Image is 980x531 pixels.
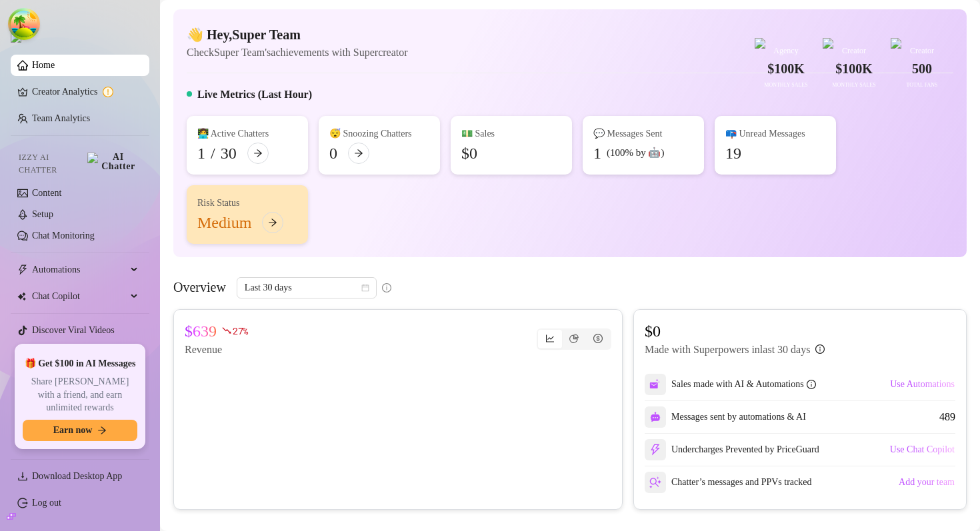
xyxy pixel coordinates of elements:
div: 💵 Sales [461,127,561,141]
span: line-chart [545,334,555,343]
span: build [7,512,16,521]
div: Creator [823,45,885,57]
img: blue-badge.svg [891,38,901,49]
div: 1 [197,143,205,164]
div: Creator [891,45,953,57]
div: 📪 Unread Messages [725,127,825,141]
button: Earn nowarrow-right [23,420,137,441]
div: Total Fans [891,81,953,90]
div: 500 [891,59,953,79]
h4: 👋 Hey, Super Team [187,25,408,44]
button: Use Chat Copilot [889,439,955,460]
img: svg%3e [649,444,661,456]
span: 27 % [233,324,248,337]
img: svg%3e [649,378,661,390]
span: arrow-right [354,149,363,158]
div: 1 [593,143,601,164]
article: $639 [185,320,217,342]
span: Chat Copilot [32,286,127,307]
span: info-circle [382,283,391,292]
article: $0 [645,320,825,342]
span: thunderbolt [17,265,28,275]
img: AI Chatter [87,153,139,171]
div: 💬 Messages Sent [593,127,693,141]
span: Automations [32,259,127,280]
div: (100% by 🤖) [607,145,665,161]
img: svg%3e [650,412,661,422]
div: Monthly Sales [823,81,885,90]
div: 489 [939,409,955,425]
article: Overview [173,277,226,297]
span: Earn now [53,425,93,436]
div: 30 [221,143,237,164]
a: Discover Viral Videos [32,325,115,335]
span: Use Chat Copilot [890,444,955,455]
div: $100K [823,59,885,79]
div: $100K [755,59,817,79]
article: Revenue [185,342,248,358]
button: Open Tanstack query devtools [11,11,37,37]
span: dollar-circle [593,334,603,343]
div: Risk Status [197,196,297,211]
img: svg%3e [649,476,661,488]
a: Chat Monitoring [32,231,95,241]
div: $0 [461,143,477,164]
span: info-circle [807,380,816,389]
span: Izzy AI Chatter [19,151,82,177]
article: Check Super Team's achievements with Supercreator [187,44,408,61]
span: arrow-right [253,149,263,158]
a: Content [32,188,61,198]
div: Chatter’s messages and PPVs tracked [645,472,811,493]
h5: Live Metrics (Last Hour) [197,87,312,103]
span: info-circle [815,344,825,354]
span: pie-chart [569,334,579,343]
button: Use Automations [889,374,955,395]
span: arrow-right [97,426,107,435]
div: Undercharges Prevented by PriceGuard [645,439,819,460]
span: fall [222,326,231,335]
span: arrow-right [268,218,277,227]
article: Made with Superpowers in last 30 days [645,342,810,358]
a: Creator Analytics exclamation-circle [32,81,139,103]
div: 😴 Snoozing Chatters [329,127,429,141]
a: Log out [32,498,61,508]
a: Team Analytics [32,113,90,123]
img: Chat Copilot [17,292,26,301]
div: 19 [725,143,741,164]
div: Messages sent by automations & AI [645,406,806,428]
div: Sales made with AI & Automations [671,377,816,392]
a: Home [32,60,55,70]
div: 👩‍💻 Active Chatters [197,127,297,141]
span: 🎁 Get $100 in AI Messages [25,357,136,370]
span: download [17,471,28,482]
span: calendar [361,284,369,292]
span: Use Automations [890,379,955,390]
img: purple-badge.svg [823,38,833,49]
div: 0 [329,143,337,164]
span: Add your team [899,477,955,488]
span: Last 30 days [245,278,369,298]
a: Setup [32,209,53,219]
div: Agency [755,45,817,57]
div: segmented control [537,328,611,350]
div: Monthly Sales [755,81,817,90]
span: Share [PERSON_NAME] with a friend, and earn unlimited rewards [23,375,137,414]
button: Add your team [898,472,955,493]
img: gold-badge.svg [755,38,765,49]
span: Download Desktop App [32,471,122,481]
